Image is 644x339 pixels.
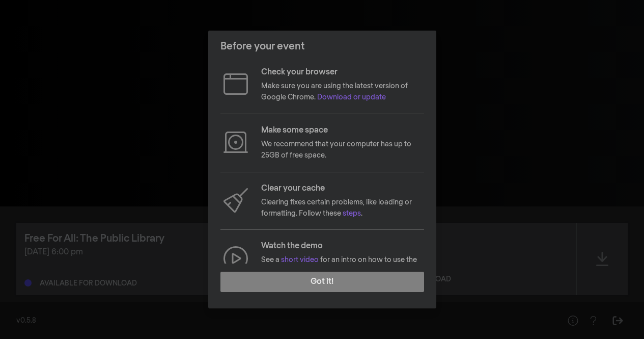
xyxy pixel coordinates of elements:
[220,272,424,292] button: Got it!
[281,256,319,264] a: short video
[261,124,424,137] p: Make some space
[343,210,361,217] a: steps
[261,254,424,277] p: See a for an intro on how to use the Kinema Offline Player.
[261,182,424,195] p: Clear your cache
[261,81,424,103] p: Make sure you are using the latest version of Google Chrome.
[317,94,386,101] a: Download or update
[261,240,424,252] p: Watch the demo
[208,31,436,62] header: Before your event
[261,66,424,79] p: Check your browser
[261,139,424,162] p: We recommend that your computer has up to 25GB of free space.
[261,197,424,220] p: Clearing fixes certain problems, like loading or formatting. Follow these .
